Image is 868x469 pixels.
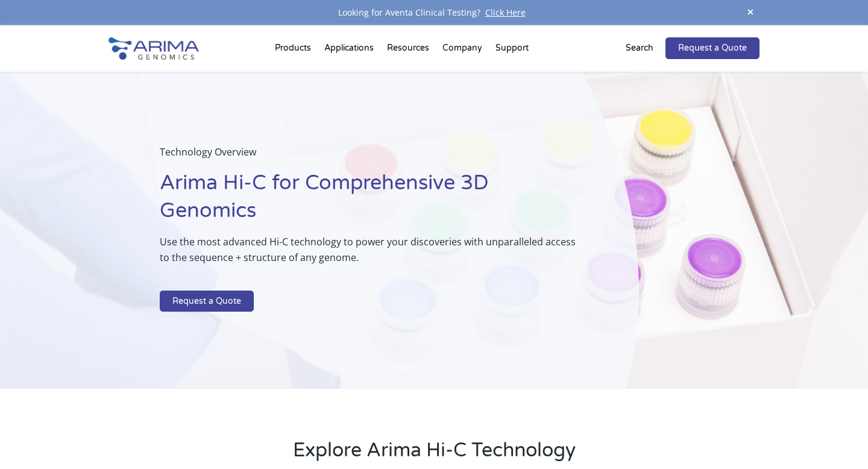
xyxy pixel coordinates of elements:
p: Technology Overview [160,144,579,169]
a: Request a Quote [665,37,759,59]
div: Looking for Aventa Clinical Testing? [108,5,759,20]
img: Arima-Genomics-logo [108,37,199,60]
h1: Arima Hi-C for Comprehensive 3D Genomics [160,169,579,234]
p: Search [626,40,653,56]
a: Click Here [480,7,530,18]
p: Use the most advanced Hi-C technology to power your discoveries with unparalleled access to the s... [160,234,579,275]
a: Request a Quote [160,291,254,312]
